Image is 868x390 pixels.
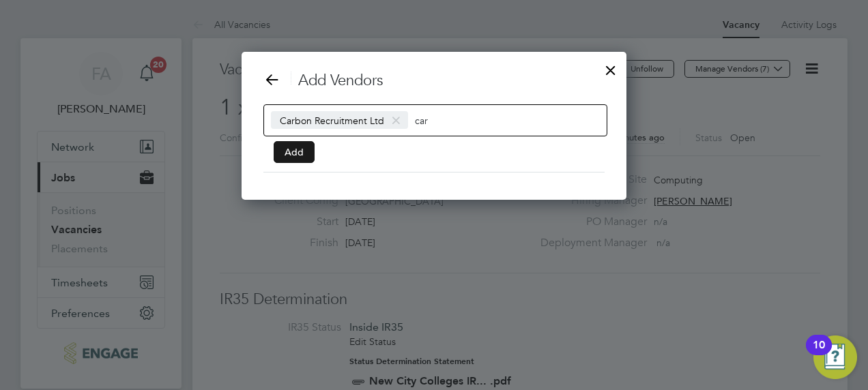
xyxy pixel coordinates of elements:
[415,111,500,129] input: Search vendors...
[813,345,825,363] div: 10
[813,335,857,379] button: Open Resource Center, 10 new notifications
[263,71,605,91] h3: Add Vendors
[274,141,315,163] button: Add
[271,111,408,129] span: Carbon Recruitment Ltd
